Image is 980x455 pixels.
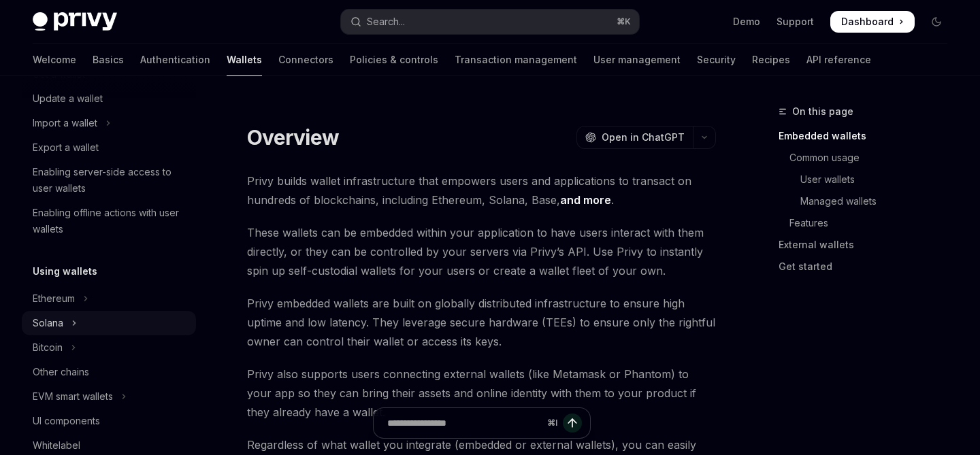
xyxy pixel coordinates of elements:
[33,205,188,237] div: Enabling offline actions with user wallets
[33,388,113,405] div: EVM smart wallets
[22,201,196,241] a: Enabling offline actions with user wallets
[33,44,76,76] a: Welcome
[247,125,339,150] h1: Overview
[779,256,958,277] a: Get started
[278,44,333,76] a: Connectors
[576,126,693,149] button: Open in ChatGPT
[247,223,716,280] span: These wallets can be embedded within your application to have users interact with them directly, ...
[33,115,97,131] div: Import a wallet
[22,335,196,360] button: Toggle Bitcoin section
[367,14,405,30] div: Search...
[33,164,188,197] div: Enabling server-side access to user wallets
[33,413,100,429] div: UI components
[247,365,716,422] span: Privy also supports users connecting external wallets (like Metamask or Phantom) to your app so t...
[779,190,958,212] a: Managed wallets
[841,15,894,29] span: Dashboard
[247,294,716,351] span: Privy embedded wallets are built on globally distributed infrastructure to ensure high uptime and...
[33,339,63,356] div: Bitcoin
[779,147,958,169] a: Common usage
[779,169,958,190] a: User wallets
[33,364,89,380] div: Other chains
[227,44,262,76] a: Wallets
[22,135,196,160] a: Export a wallet
[22,409,196,433] a: UI components
[22,111,196,135] button: Toggle Import a wallet section
[779,212,958,234] a: Features
[602,131,685,144] span: Open in ChatGPT
[387,408,542,438] input: Ask a question...
[33,315,63,331] div: Solana
[792,103,853,120] span: On this page
[33,139,99,156] div: Export a wallet
[926,11,947,33] button: Toggle dark mode
[733,15,760,29] a: Demo
[779,125,958,147] a: Embedded wallets
[806,44,871,76] a: API reference
[777,15,814,29] a: Support
[350,44,438,76] a: Policies & controls
[560,193,611,207] a: and more
[779,234,958,256] a: External wallets
[697,44,736,76] a: Security
[22,86,196,111] a: Update a wallet
[341,10,638,34] button: Open search
[22,311,196,335] button: Toggle Solana section
[22,384,196,409] button: Toggle EVM smart wallets section
[455,44,577,76] a: Transaction management
[752,44,790,76] a: Recipes
[830,11,915,33] a: Dashboard
[22,286,196,311] button: Toggle Ethereum section
[22,360,196,384] a: Other chains
[33,12,117,31] img: dark logo
[140,44,210,76] a: Authentication
[33,437,80,454] div: Whitelabel
[247,171,716,209] span: Privy builds wallet infrastructure that empowers users and applications to transact on hundreds o...
[93,44,124,76] a: Basics
[33,290,75,307] div: Ethereum
[22,160,196,201] a: Enabling server-side access to user wallets
[617,16,631,27] span: ⌘ K
[33,263,97,280] h5: Using wallets
[563,414,582,433] button: Send message
[33,90,103,107] div: Update a wallet
[593,44,681,76] a: User management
